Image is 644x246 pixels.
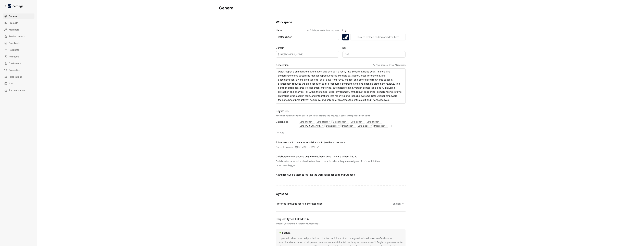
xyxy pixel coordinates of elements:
[9,41,20,45] span: Feedback
[3,54,34,59] a: Releases
[276,173,355,177] div: Authorize Cycle’s team to log into the workspace for support purposes
[12,4,23,8] h1: Settings
[299,125,321,127] div: Data [PERSON_NAME]
[276,202,323,206] div: Preferred language for AI-generated titles
[276,120,295,124] div: Datasnipper
[350,120,362,123] div: Data sipper
[276,222,406,225] div: What do you want to look for in your feedback?
[9,75,22,79] span: Integrations
[9,82,13,86] span: API
[342,28,406,32] label: Logo
[391,201,406,206] button: English
[373,63,406,67] div: This impacts Cycle AI requests
[3,27,34,32] a: Members
[316,120,328,123] div: Data slipper
[282,231,291,235] div: Feature
[342,125,353,127] div: Data tipper
[3,40,34,46] a: Feedback
[276,46,339,50] label: Domain
[3,34,34,39] a: Product Areas
[357,125,369,127] div: Data clipper
[9,34,25,38] span: Product Areas
[276,140,345,144] div: Allow users with the same email domain to join the workspace
[276,51,339,58] input: Some placeholder
[279,232,281,234] img: 🌱
[276,63,406,67] label: Description
[3,3,25,9] a: Settings
[276,155,384,159] div: Collaborators can access only the feedback docs they are subscribed to
[219,5,234,11] h1: General
[366,120,379,123] div: Data skipper
[393,202,401,206] span: English
[3,47,34,53] a: Requests
[276,28,339,32] label: Name
[297,145,316,149] div: [DOMAIN_NAME]
[374,125,385,127] div: Data ripper
[9,55,19,59] span: Releases
[9,61,21,65] span: Customers
[3,67,34,73] a: Properties
[307,29,339,32] div: This impacts Cycle AI requests
[332,120,346,123] div: Data snapper
[342,46,406,50] label: Key
[276,68,406,104] textarea: DataSnipper is an intelligent automation platform built directly into Excel that helps audit, fin...
[278,231,291,235] a: 🌱Feature
[9,88,25,92] span: Authentication
[276,159,384,167] div: Collaborators are subscribed to feedback docs for which they are assignee of or in which they hav...
[9,21,18,25] span: Prompts
[9,68,20,72] span: Properties
[276,109,370,113] div: Keywords
[350,34,406,40] button: Click to replace or drag and drop here
[276,20,406,24] h2: Workspace
[342,34,349,40] img: logo
[276,114,370,117] div: Keywords help improve the quality of your transcripts and ensures AI doesn’t misspell your key terms
[276,192,406,196] h2: Cycle AI
[3,13,34,19] a: General
[3,20,34,26] a: Prompts
[276,145,319,149] div: Current domain : @
[3,81,34,86] a: API
[9,14,17,18] span: General
[3,61,34,66] a: Customers
[3,74,34,80] a: Integrations
[3,88,34,93] a: Authentication
[9,28,19,32] span: Members
[325,125,337,127] div: Data zipper
[276,217,406,221] div: Request types linked to AI
[299,120,312,123] div: Data snipper
[9,48,19,52] span: Requests
[276,130,286,135] button: Add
